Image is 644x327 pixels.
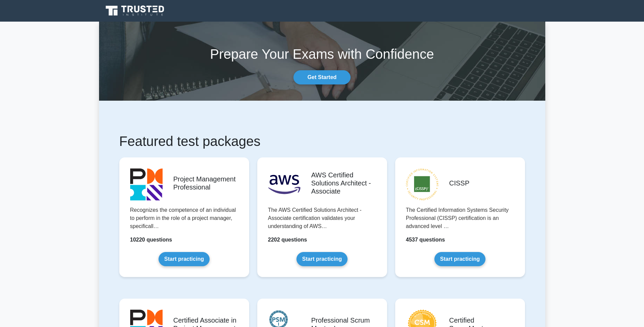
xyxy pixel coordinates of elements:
[99,46,545,62] h1: Prepare Your Exams with Confidence
[159,252,210,266] a: Start practicing
[434,252,485,266] a: Start practicing
[296,252,348,266] a: Start practicing
[119,133,525,149] h1: Featured test packages
[293,70,350,84] a: Get Started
